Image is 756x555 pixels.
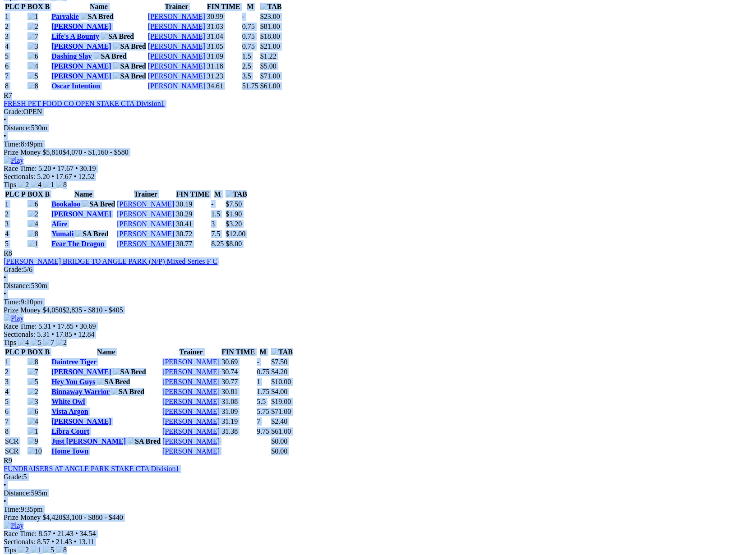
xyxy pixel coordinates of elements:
[81,13,114,21] img: SA Bred
[28,72,38,80] img: 5
[51,358,97,366] a: Daintree Tiger
[175,229,210,239] td: 30.72
[260,62,277,70] span: $5.00
[28,230,38,238] img: 8
[51,220,67,228] a: Afire
[51,52,92,60] a: Dashing Slay
[221,358,255,367] td: 30.69
[242,52,251,60] text: 1.5
[28,220,38,228] img: 4
[4,322,37,330] span: Race Time:
[4,132,6,140] span: •
[260,32,280,40] span: $18.00
[28,3,43,10] span: BOX
[207,2,241,11] th: FIN TIME
[56,546,67,554] img: 8
[4,148,752,156] div: Prize Money $5,810
[51,62,111,70] a: [PERSON_NAME]
[111,388,144,396] img: SA Bred
[51,408,88,415] a: Vista Argon
[207,12,241,21] td: 30.99
[207,42,241,51] td: 31.05
[21,348,26,356] span: P
[207,52,241,61] td: 31.09
[51,42,111,50] a: [PERSON_NAME]
[51,190,115,199] th: Name
[260,72,280,80] span: $71.00
[162,388,220,395] a: [PERSON_NAME]
[51,32,99,40] a: Life's A Bounty
[4,156,23,165] img: Play
[56,173,72,180] span: 17.67
[148,32,205,40] a: [PERSON_NAME]
[28,388,38,396] img: 2
[117,220,174,228] a: [PERSON_NAME]
[82,200,115,208] img: SA Bred
[4,274,6,281] span: •
[4,282,31,289] span: Distance:
[28,408,38,416] img: 6
[221,367,255,376] td: 30.74
[242,42,255,50] text: 0.75
[162,427,220,435] a: [PERSON_NAME]
[175,210,210,219] td: 30.29
[221,377,255,386] td: 30.77
[51,330,54,338] span: •
[4,473,23,481] span: Grade:
[271,398,291,405] span: $19.00
[5,229,26,239] td: 4
[5,220,26,229] td: 3
[148,52,205,60] a: [PERSON_NAME]
[4,473,752,481] div: 5
[113,368,146,376] img: SA Bred
[37,330,50,338] span: 5.31
[211,190,224,199] th: M
[117,200,174,208] a: [PERSON_NAME]
[28,210,38,218] img: 2
[4,100,165,107] a: FRESH PET FOOD CO OPEN STAKE CTA Division1
[148,72,205,80] a: [PERSON_NAME]
[242,23,255,30] text: 0.75
[207,22,241,31] td: 31.03
[4,266,23,273] span: Grade:
[226,190,247,198] img: TAB
[5,3,19,10] span: PLC
[74,330,77,338] span: •
[51,417,111,425] a: [PERSON_NAME]
[162,417,220,425] a: [PERSON_NAME]
[148,13,205,20] a: [PERSON_NAME]
[162,378,220,385] a: [PERSON_NAME]
[53,165,55,172] span: •
[113,62,146,70] img: SA Bred
[226,220,242,228] span: $3.20
[28,368,38,376] img: 7
[260,82,280,90] span: $61.00
[271,427,291,435] span: $61.00
[4,266,752,274] div: 5/6
[75,322,78,330] span: •
[4,339,16,346] span: Tips
[260,23,280,30] span: $81.00
[256,348,270,357] th: M
[38,322,51,330] span: 5.31
[56,181,67,189] img: 8
[221,387,255,396] td: 30.81
[257,378,260,385] text: 1
[80,165,96,172] span: 30.19
[271,408,291,415] span: $71.00
[260,3,282,11] img: TAB
[257,427,269,435] text: 9.75
[4,124,31,132] span: Distance:
[38,530,51,537] span: 8.57
[271,447,287,455] span: $0.00
[162,447,220,455] a: [PERSON_NAME]
[4,505,21,513] span: Time:
[175,239,210,248] td: 30.77
[51,240,105,248] a: Fear The Dragon
[51,200,80,208] a: Bookaloo
[4,306,752,314] div: Prize Money $4,050
[4,481,6,489] span: •
[45,348,50,356] span: B
[4,522,23,530] img: Play
[148,23,205,30] a: [PERSON_NAME]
